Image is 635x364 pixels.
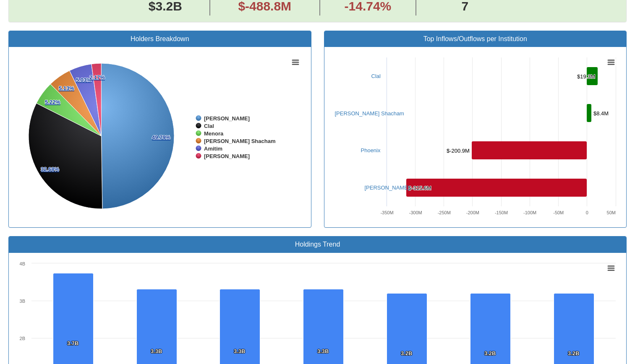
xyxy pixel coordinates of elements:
[20,299,25,304] text: 3B
[409,210,422,215] text: -300M
[317,348,329,354] tspan: 3.3B
[15,35,305,43] h3: Holders Breakdown
[15,241,620,248] h3: Holdings Trend
[365,185,410,191] a: [PERSON_NAME]
[447,148,470,154] tspan: $-200.9M
[371,73,381,79] a: Clal
[437,210,450,215] text: -250M
[361,147,381,153] a: Phoenix
[89,74,105,81] tspan: 2.17%
[204,153,250,159] tspan: [PERSON_NAME]
[577,73,595,80] tspan: $19.3M
[41,166,60,172] tspan: 32.68%
[204,130,224,137] tspan: Menora
[204,123,214,129] tspan: Clal
[331,35,620,43] h3: Top Inflows/Outflows per Institution
[553,210,564,215] text: -50M
[523,210,536,215] text: -100M
[67,340,78,346] tspan: 3.7B
[494,210,507,215] text: -150M
[204,146,222,152] tspan: Amitim
[606,210,615,215] text: 50M
[20,336,25,341] text: 2B
[204,138,275,144] tspan: [PERSON_NAME] Shacham
[401,350,412,356] tspan: 3.2B
[234,348,245,354] tspan: 3.3B
[466,210,479,215] text: -200M
[585,210,588,215] text: 0
[20,261,25,266] text: 4B
[568,350,579,356] tspan: 3.2B
[408,185,431,191] tspan: $-315.6M
[484,350,496,356] tspan: 3.2B
[151,348,162,354] tspan: 3.3B
[76,77,91,83] tspan: 5.03%
[593,110,609,117] tspan: $8.4M
[59,85,74,91] tspan: 5.13%
[45,99,60,105] tspan: 5.22%
[335,110,404,117] a: [PERSON_NAME] Shacham
[380,210,393,215] text: -350M
[204,115,250,122] tspan: [PERSON_NAME]
[152,134,171,140] tspan: 49.79%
